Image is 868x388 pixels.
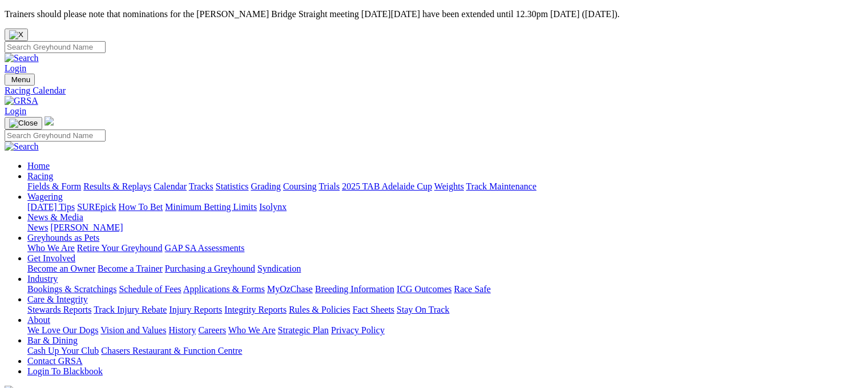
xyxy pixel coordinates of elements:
a: Vision and Values [100,325,166,335]
img: GRSA [5,96,38,106]
a: Login To Blackbook [27,366,103,376]
a: Contact GRSA [27,356,82,366]
a: Racing Calendar [5,86,863,96]
a: Weights [434,181,464,191]
a: 2025 TAB Adelaide Cup [342,181,432,191]
a: Who We Are [228,325,276,335]
a: [PERSON_NAME] [50,223,123,232]
a: Care & Integrity [27,294,88,304]
a: How To Bet [119,202,163,212]
button: Close [5,29,28,41]
a: Track Maintenance [466,181,536,191]
a: Become a Trainer [98,264,163,273]
p: Trainers should please note that nominations for the [PERSON_NAME] Bridge Straight meeting [DATE]... [5,9,863,19]
div: Care & Integrity [27,305,863,315]
a: Minimum Betting Limits [165,202,257,212]
a: Cash Up Your Club [27,346,99,355]
a: History [168,325,196,335]
a: Get Involved [27,253,75,263]
img: Close [9,119,38,128]
a: Home [27,161,50,171]
a: MyOzChase [267,284,313,294]
div: Greyhounds as Pets [27,243,863,253]
div: Bar & Dining [27,346,863,356]
a: Racing [27,171,53,181]
a: Schedule of Fees [119,284,181,294]
a: Rules & Policies [289,305,350,314]
a: Fact Sheets [353,305,394,314]
a: Trials [318,181,340,191]
div: Wagering [27,202,863,212]
a: Who We Are [27,243,75,253]
a: Become an Owner [27,264,95,273]
a: Statistics [216,181,249,191]
a: Chasers Restaurant & Function Centre [101,346,242,355]
a: [DATE] Tips [27,202,75,212]
a: News [27,223,48,232]
a: Careers [198,325,226,335]
a: Purchasing a Greyhound [165,264,255,273]
div: About [27,325,863,336]
a: Bookings & Scratchings [27,284,116,294]
a: Fields & Form [27,181,81,191]
a: Retire Your Greyhound [77,243,163,253]
a: Login [5,63,26,73]
button: Toggle navigation [5,74,35,86]
a: Isolynx [259,202,286,212]
a: ICG Outcomes [397,284,451,294]
a: Login [5,106,26,116]
div: Racing [27,181,863,192]
a: Track Injury Rebate [94,305,167,314]
a: Stay On Track [397,305,449,314]
a: News & Media [27,212,83,222]
a: We Love Our Dogs [27,325,98,335]
input: Search [5,130,106,142]
a: Grading [251,181,281,191]
a: Injury Reports [169,305,222,314]
img: Search [5,53,39,63]
div: Industry [27,284,863,294]
a: Applications & Forms [183,284,265,294]
div: News & Media [27,223,863,233]
img: Search [5,142,39,152]
a: GAP SA Assessments [165,243,245,253]
a: Coursing [283,181,317,191]
a: Calendar [154,181,187,191]
a: Integrity Reports [224,305,286,314]
a: Stewards Reports [27,305,91,314]
a: Bar & Dining [27,336,78,345]
img: X [9,30,23,39]
a: Syndication [257,264,301,273]
a: About [27,315,50,325]
a: Breeding Information [315,284,394,294]
img: logo-grsa-white.png [45,116,54,126]
a: Strategic Plan [278,325,329,335]
input: Search [5,41,106,53]
button: Toggle navigation [5,117,42,130]
div: Get Involved [27,264,863,274]
span: Menu [11,75,30,84]
a: Greyhounds as Pets [27,233,99,242]
a: Race Safe [454,284,490,294]
a: Wagering [27,192,63,201]
a: Tracks [189,181,213,191]
a: SUREpick [77,202,116,212]
a: Results & Replays [83,181,151,191]
a: Privacy Policy [331,325,385,335]
a: Industry [27,274,58,284]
